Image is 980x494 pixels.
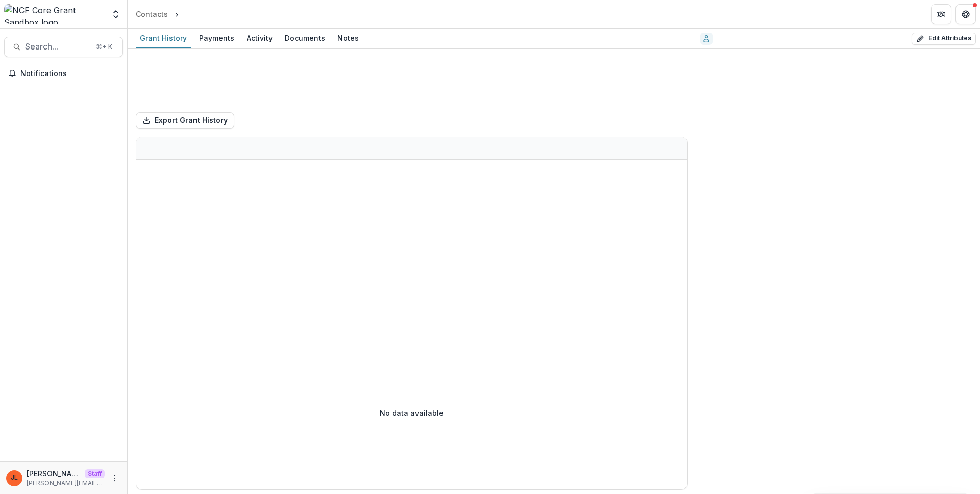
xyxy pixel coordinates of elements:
a: Grant History [136,29,191,48]
p: [PERSON_NAME][EMAIL_ADDRESS][DOMAIN_NAME] [27,479,105,488]
button: Export Grant History [136,112,234,129]
p: Staff [85,469,105,478]
a: Notes [333,29,363,48]
div: Jeanne Locker [11,475,18,481]
button: Open entity switcher [109,4,123,24]
div: Documents [281,31,329,45]
div: Contacts [136,9,168,19]
p: No data available [380,408,444,418]
button: Notifications [4,65,123,82]
nav: breadcrumb [132,7,225,21]
img: NCF Core Grant Sandbox logo [4,4,105,24]
div: Notes [333,31,363,45]
div: ⌘ + K [94,41,114,53]
button: Edit Attributes [912,33,976,45]
div: Grant History [136,31,191,45]
a: Contacts [132,7,172,21]
a: Activity [242,29,277,48]
span: Notifications [20,69,119,78]
button: More [109,472,121,484]
a: Payments [195,29,238,48]
div: Activity [242,31,277,45]
a: Documents [281,29,329,48]
button: Search... [4,37,123,57]
button: Partners [931,4,951,24]
p: [PERSON_NAME] [27,468,81,479]
div: Payments [195,31,238,45]
span: Search... [25,42,90,52]
button: Get Help [955,4,976,24]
